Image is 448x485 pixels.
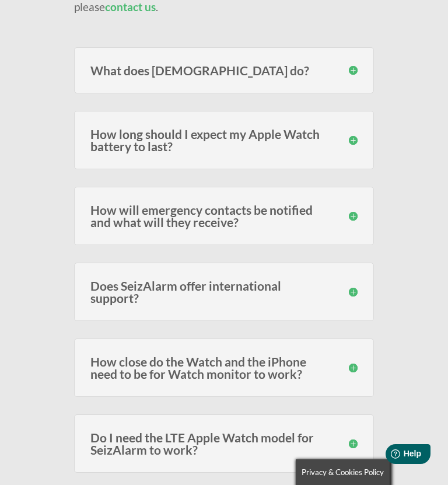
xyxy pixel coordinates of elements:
h3: Do I need the LTE Apple Watch model for SeizAlarm to work? [90,431,358,456]
span: Privacy & Cookies Policy [302,467,384,477]
h3: Does SeizAlarm offer international support? [90,280,358,304]
h3: How close do the Watch and the iPhone need to be for Watch monitor to work? [90,355,358,380]
h3: How will emergency contacts be notified and what will they receive? [90,204,358,228]
h3: How long should I expect my Apple Watch battery to last? [90,128,358,152]
iframe: Help widget launcher [344,439,435,472]
h3: What does [DEMOGRAPHIC_DATA] do? [90,64,358,76]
